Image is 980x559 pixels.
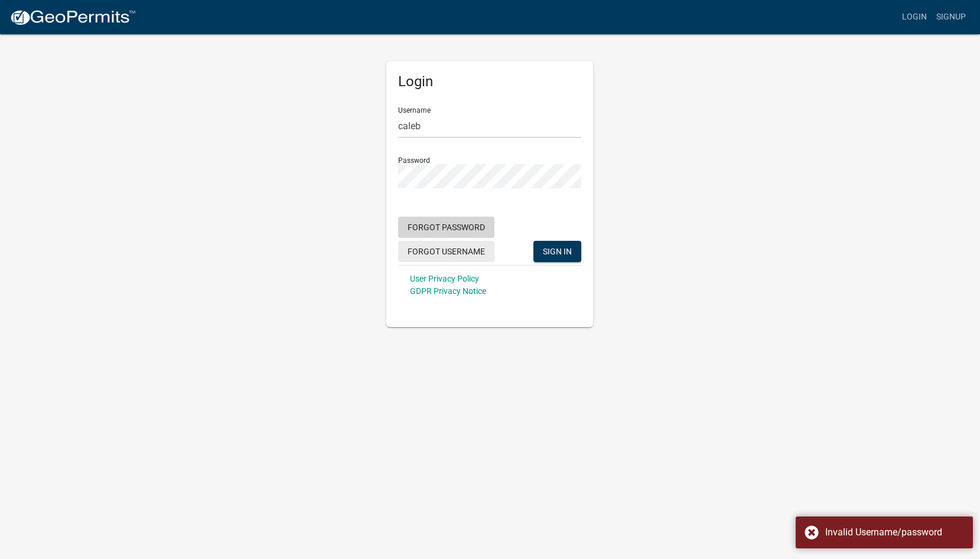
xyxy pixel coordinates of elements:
button: Forgot Password [398,217,494,238]
a: User Privacy Policy [410,274,479,283]
button: SIGN IN [533,241,581,262]
button: Forgot Username [398,241,494,262]
span: SIGN IN [543,246,572,256]
h5: Login [398,73,581,90]
a: Signup [932,6,971,28]
div: Invalid Username/password [825,525,964,540]
a: Login [897,6,932,28]
a: GDPR Privacy Notice [410,286,486,296]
